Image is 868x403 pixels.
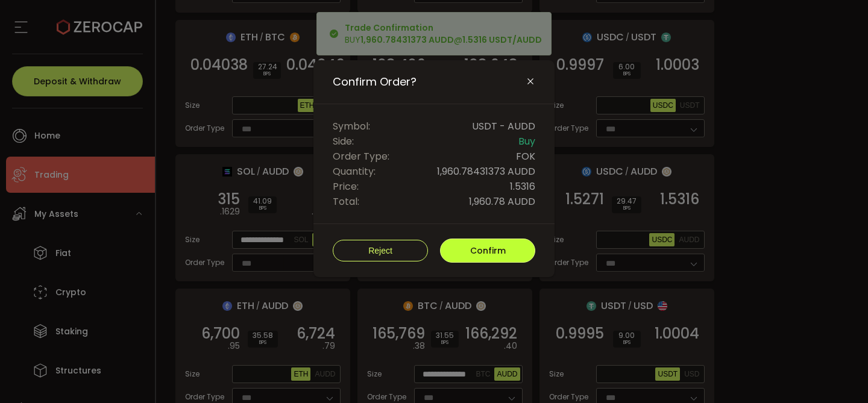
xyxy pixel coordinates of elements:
[368,246,392,255] span: Reject
[333,75,417,89] span: Confirm Order?
[510,179,535,194] span: 1.5316
[469,194,535,209] span: 1,960.78 AUDD
[526,77,535,87] button: Close
[333,240,428,261] button: Reject
[333,164,376,179] span: Quantity:
[470,245,506,257] span: Confirm
[440,239,535,263] button: Confirm
[313,60,555,277] div: Confirm Order?
[808,345,868,403] iframe: Chat Widget
[518,134,535,149] span: Buy
[333,119,370,134] span: Symbol:
[333,134,354,149] span: Side:
[333,149,389,164] span: Order Type:
[472,119,535,134] span: USDT - AUDD
[516,149,535,164] span: FOK
[333,179,359,194] span: Price:
[333,194,359,209] span: Total:
[437,164,535,179] span: 1,960.78431373 AUDD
